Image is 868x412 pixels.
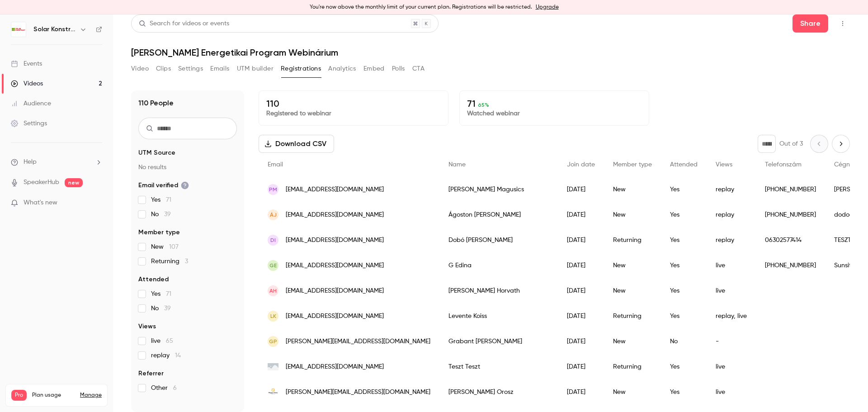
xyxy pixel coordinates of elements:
span: New [151,242,179,251]
div: New [604,202,661,227]
div: replay [707,227,756,253]
div: 06302577414 [756,227,825,253]
div: Ágoston [PERSON_NAME] [439,202,558,227]
span: UTM Source [138,148,175,157]
div: Yes [661,253,707,278]
span: No [151,210,171,219]
span: Views [716,161,732,168]
span: [PERSON_NAME][EMAIL_ADDRESS][DOMAIN_NAME] [286,388,430,397]
span: [EMAIL_ADDRESS][DOMAIN_NAME] [286,362,384,372]
div: Yes [661,354,707,379]
span: LK [270,312,276,320]
div: Dobó [PERSON_NAME] [439,227,558,253]
span: replay [151,351,181,360]
span: [PERSON_NAME][EMAIL_ADDRESS][DOMAIN_NAME] [286,337,430,346]
span: Referrer [138,369,164,378]
span: live [151,336,173,346]
span: PM [269,185,277,194]
span: Help [24,157,37,167]
div: [DATE] [558,202,604,227]
p: 110 [266,98,441,109]
span: Attended [670,161,698,168]
span: Telefonszám [765,161,802,168]
button: Clips [156,62,171,76]
div: Settings [11,119,47,128]
span: Views [138,322,156,331]
span: Join date [567,161,595,168]
div: Levente Koiss [439,303,558,329]
p: Watched webinar [467,109,642,118]
div: Yes [661,202,707,227]
span: new [65,178,83,187]
h1: 110 People [138,98,174,109]
span: Email [268,161,283,168]
span: What's new [24,198,57,208]
span: No [151,304,171,313]
div: [DATE] [558,227,604,253]
button: CTA [412,62,425,76]
h1: [PERSON_NAME] Energetikai Program Webinárium [131,47,850,58]
a: Manage [80,392,102,399]
button: Polls [392,62,405,76]
span: [EMAIL_ADDRESS][DOMAIN_NAME] [286,286,384,296]
span: Pro [11,390,27,401]
div: Yes [661,227,707,253]
div: Yes [661,278,707,303]
a: Upgrade [536,4,559,11]
span: ÁJ [270,211,277,219]
img: marketingstore.hu [268,363,278,370]
span: Cégnév [834,161,857,168]
span: Attended [138,275,169,284]
button: Video [131,62,149,76]
span: Returning [151,257,188,266]
div: [DATE] [558,329,604,354]
span: [EMAIL_ADDRESS][DOMAIN_NAME] [286,261,384,270]
div: Events [11,59,42,68]
div: [DATE] [558,354,604,379]
div: [PHONE_NUMBER] [756,202,825,227]
button: Share [793,14,828,33]
span: 3 [185,258,188,265]
div: live [707,278,756,303]
span: 14 [175,352,181,359]
span: 39 [164,305,171,312]
li: help-dropdown-opener [11,157,102,167]
div: [PERSON_NAME] Magusics [439,177,558,202]
button: Analytics [328,62,356,76]
div: [DATE] [558,278,604,303]
div: [PERSON_NAME] Orosz [439,379,558,405]
span: 71 [166,291,171,297]
div: Returning [604,354,661,379]
img: wagnersolar.hu [268,387,278,398]
span: Yes [151,195,171,204]
span: 39 [164,211,171,218]
span: Plan usage [32,392,75,399]
span: 65 % [478,102,489,108]
button: Embed [363,62,385,76]
button: UTM builder [237,62,274,76]
div: [PHONE_NUMBER] [756,177,825,202]
button: Download CSV [259,135,334,153]
p: 71 [467,98,642,109]
span: 6 [173,385,177,391]
span: Other [151,384,177,393]
section: facet-groups [138,148,237,393]
span: DI [270,236,276,244]
div: G Edina [439,253,558,278]
div: New [604,379,661,405]
span: 107 [169,244,179,250]
span: [EMAIL_ADDRESS][DOMAIN_NAME] [286,185,384,194]
button: Emails [210,62,229,76]
span: [EMAIL_ADDRESS][DOMAIN_NAME] [286,210,384,220]
div: - [707,329,756,354]
img: Solar Konstrukt Kft. [11,22,26,37]
span: GP [269,337,277,346]
p: Registered to webinar [266,109,441,118]
span: Yes [151,289,171,298]
div: [DATE] [558,379,604,405]
a: SpeakerHub [24,178,59,187]
div: Returning [604,303,661,329]
span: Member type [138,228,180,237]
div: live [707,354,756,379]
span: [EMAIL_ADDRESS][DOMAIN_NAME] [286,312,384,321]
